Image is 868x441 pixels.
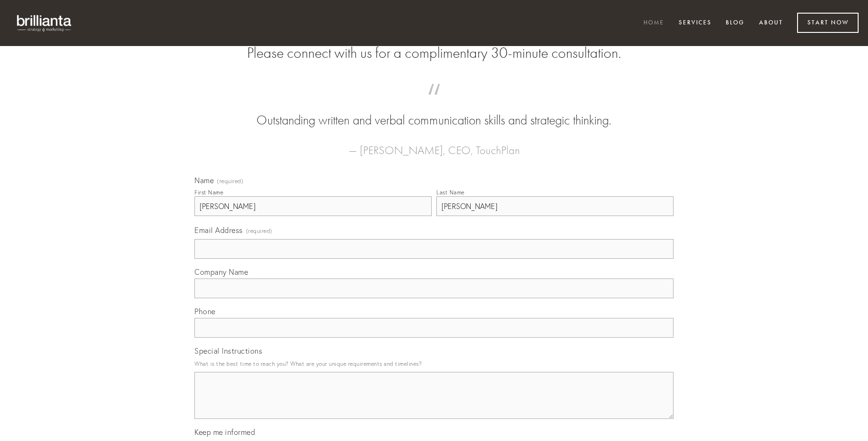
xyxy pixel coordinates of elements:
[673,15,718,31] a: Services
[194,346,262,356] span: Special Instructions
[209,130,659,160] figcaption: — [PERSON_NAME], CEO, TouchPlan
[194,357,674,370] p: What is the best time to reach you? What are your unique requirements and timelines?
[217,178,243,184] span: (required)
[246,224,272,237] span: (required)
[209,93,659,111] span: “
[194,44,674,62] h2: Please connect with us for a complimentary 30-minute consultation.
[194,307,216,316] span: Phone
[9,9,80,37] img: brillianta - research, strategy, marketing
[637,15,670,31] a: Home
[194,267,248,277] span: Company Name
[194,176,214,185] span: Name
[720,15,751,31] a: Blog
[797,13,859,33] a: Start Now
[194,189,223,196] div: First Name
[209,93,659,130] blockquote: Outstanding written and verbal communication skills and strategic thinking.
[194,427,255,437] span: Keep me informed
[436,189,465,196] div: Last Name
[194,225,243,235] span: Email Address
[753,15,789,31] a: About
